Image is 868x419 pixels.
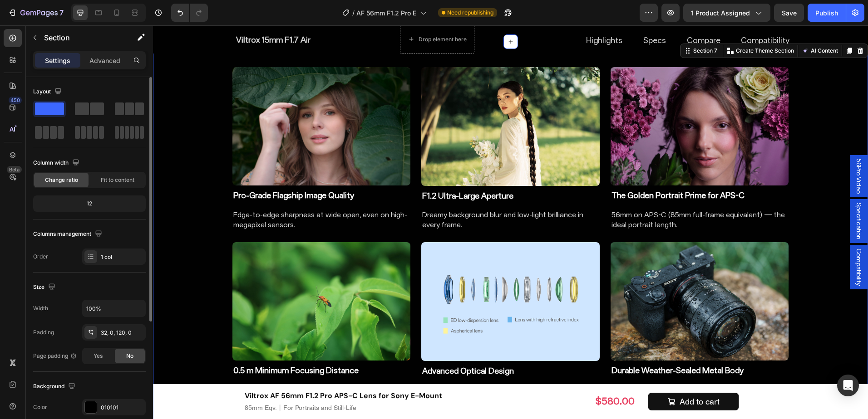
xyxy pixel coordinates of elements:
[459,185,635,205] p: 56mm on APS-C (85mm full-frame equivalent) — the ideal portrait length.
[837,375,859,396] div: Open Intercom Messenger
[490,9,513,20] p: Specs
[534,7,567,20] button: <p>Compare</p>
[534,9,567,20] p: Compare
[352,8,355,18] span: /
[433,9,469,20] p: Highlights
[268,339,447,351] h2: Advanced Optical Design
[360,368,483,384] div: $580.00
[33,253,48,261] div: Order
[79,164,258,176] h2: Pro-Grade Flagship Image Quality
[33,403,47,411] div: Color
[80,185,257,205] p: Edge-to-edge sharpness at wide open, even on high-megapixel sensors.
[44,32,118,43] p: Section
[7,166,22,173] div: Beta
[588,7,636,20] a: Compatibility
[94,352,103,360] span: Yes
[815,8,838,18] div: Publish
[45,56,70,65] p: Settings
[59,7,64,18] p: 7
[701,177,710,214] span: Specification
[79,339,258,351] h2: 0.5 m Minimum Focusing Distance
[126,352,133,360] span: No
[35,197,144,210] div: 12
[83,300,145,317] input: Auto
[33,86,64,98] div: Layout
[266,10,314,18] div: Drop element here
[91,364,355,377] h1: Viltrox AF 56mm F1.2 Pro APS-C Lens for Sony E-Mount
[691,8,750,18] span: 1 product assigned
[79,42,258,161] img: AF_56mm_F1.2_Pro_-img51.jpg
[808,4,846,22] button: Publish
[92,378,354,387] p: 85mm Eqv.丨For Portraits and Still-Life
[79,217,258,336] img: AF_56mm_F1.2_Pro_-img35.jpg
[45,176,78,184] span: Change ratio
[33,304,48,312] div: Width
[33,328,54,336] div: Padding
[83,10,158,20] p: Viltrox 15mm F1.7 Air
[458,339,636,351] h2: Durable Weather-Sealed Metal Body
[101,176,134,184] span: Fit to content
[356,8,416,18] span: AF 56mm F1.2 Pro E
[583,21,641,29] p: Create Theme Section
[588,9,636,20] p: Compatibility
[433,7,469,20] a: Highlights
[33,281,57,293] div: Size
[774,4,804,22] button: Save
[538,21,566,29] div: Section 7
[101,253,143,261] div: 1 col
[495,367,586,385] button: Add to cart
[701,223,710,260] span: Compatibility
[33,380,77,393] div: Background
[447,9,493,17] span: Need republishing
[701,133,710,168] span: 56Pro Video
[33,228,104,240] div: Columns management
[683,4,770,22] button: 1 product assigned
[268,164,447,176] h2: F1.2 Ultra-Large Aperture
[269,185,446,205] p: Dreamy background blur and low-light brilliance in every frame.
[153,25,868,419] iframe: Design area
[527,371,567,381] div: Add to cart
[647,20,687,31] button: AI Content
[458,164,636,176] h2: The Golden Portrait Prime for APS-C
[458,217,636,336] img: AF_56mm_F1.2_Pro_-img3.jpg
[4,4,68,22] button: 7
[268,42,447,161] img: AF_56mm_F1.2_Pro_-img50.jpg
[33,157,81,169] div: Column width
[9,97,22,104] div: 450
[101,329,143,337] div: 32, 0, 120, 0
[782,9,797,17] span: Save
[458,42,636,161] img: AF_56mm_F1.2_Pro_-img28.jpg
[490,7,513,20] a: Specs
[171,4,208,22] div: Undo/Redo
[83,8,158,20] a: Viltrox 15mm F1.7 Air
[89,56,120,65] p: Advanced
[268,217,447,336] img: AF_15mm_F1.7_Air-_img12.png
[101,404,143,412] div: 010101
[33,352,77,360] div: Page padding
